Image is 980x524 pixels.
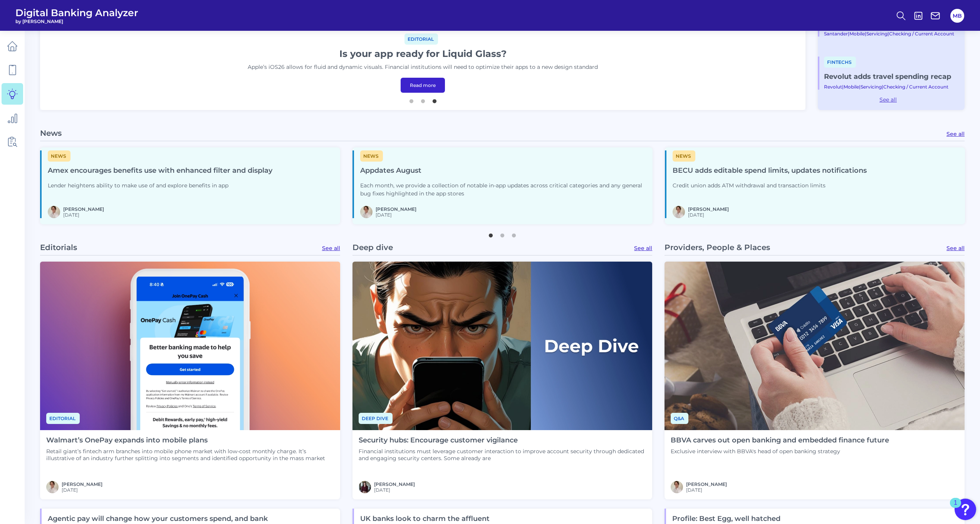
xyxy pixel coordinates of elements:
[401,78,445,93] a: Read more
[15,7,138,18] span: Digital Banking Analyzer
[842,84,844,90] span: |
[48,166,272,175] h4: Amex encourages benefits use with enhanced filter and display
[673,182,867,190] p: Credit union adds ATM withdrawal and transaction limits
[374,487,415,493] span: [DATE]
[824,31,848,37] a: Santander
[359,436,646,445] h4: Security hubs: Encourage customer vigilance
[360,150,383,162] span: News
[46,481,59,493] img: MIchael McCaw
[848,31,849,37] span: |
[865,31,866,37] span: |
[360,515,646,523] h4: UK banks look to charm the affluent
[672,515,807,523] h4: Profile: Best Egg, well hatched
[404,35,438,42] a: Editorial
[883,84,948,90] a: Checking / Current Account
[62,487,102,493] span: [DATE]
[48,515,334,523] h4: Agentic pay will change how your customers spend, and bank
[376,206,416,212] a: [PERSON_NAME]
[40,262,340,430] img: News - Phone (3).png
[946,245,965,252] a: See all
[360,166,646,175] h4: Appdates August
[46,414,80,422] a: Editorial
[671,448,889,455] p: Exclusive interview with BBVA's head of open banking strategy
[431,95,438,103] button: 3
[861,84,882,90] a: Servicing
[634,245,652,252] a: See all
[352,262,653,430] img: Deep Dives with Right Label.png
[824,57,856,68] span: Fintechs
[46,448,334,462] p: Retail giant’s fintech arm branches into mobile phone market with low-cost monthly charge. It’s i...
[46,413,80,424] span: Editorial
[339,48,507,60] h1: Is your app ready for Liquid Glass?
[849,31,865,37] a: Mobile
[673,206,685,218] img: MIchael McCaw
[818,96,958,103] a: See all
[40,243,77,252] p: Editorials
[665,243,770,252] p: Providers, People & Places
[673,150,695,162] span: News
[46,436,334,445] h4: Walmart’s OnePay expands into mobile plans
[359,413,393,424] span: Deep dive
[15,18,138,24] span: by [PERSON_NAME]
[673,166,867,175] h4: BECU adds editable spend limits, updates notifications
[882,84,883,90] span: |
[48,150,70,162] span: News
[63,206,104,212] a: [PERSON_NAME]
[946,130,965,137] a: See all
[62,481,102,487] a: [PERSON_NAME]
[374,481,415,487] a: [PERSON_NAME]
[419,95,427,103] button: 2
[487,230,495,237] button: 1
[686,487,727,493] span: [DATE]
[360,182,646,199] p: Each month, we provide a collection of notable in-app updates across critical categories and any ...
[48,152,70,159] a: News
[359,448,646,462] p: Financial institutions must leverage customer interaction to improve account security through ded...
[688,212,729,218] span: [DATE]
[671,436,889,445] h4: BBVA carves out open banking and embedded finance future
[48,206,60,218] img: MIchael McCaw
[40,128,62,138] p: News
[955,499,976,520] button: Open Resource Center, 1 new notification
[688,206,729,212] a: [PERSON_NAME]
[671,414,688,422] a: Q&A
[408,95,415,103] button: 1
[322,245,340,252] a: See all
[360,206,373,218] img: MIchael McCaw
[671,413,688,424] span: Q&A
[665,262,965,430] img: Tarjeta-de-credito-BBVA.jpg
[359,414,393,422] a: Deep dive
[376,212,416,218] span: [DATE]
[950,9,964,23] button: MB
[824,72,958,81] a: Revolut adds travel spending recap​
[359,481,371,493] img: RNFetchBlobTmp_0b8yx2vy2p867rz195sbp4h.png
[248,63,598,72] p: Apple’s iOS26 allows for fluid and dynamic visuals. Financial institutions will need to optimize ...
[673,152,695,159] a: News
[404,33,438,45] span: Editorial
[889,31,954,37] a: Checking / Current Account
[48,182,272,190] p: Lender heightens ability to make use of and explore benefits in app
[954,503,957,513] div: 1
[824,84,842,90] a: Revolut
[352,243,393,252] p: Deep dive
[888,31,889,37] span: |
[510,230,518,237] button: 3
[859,84,861,90] span: |
[844,84,859,90] a: Mobile
[63,212,104,218] span: [DATE]
[498,230,506,237] button: 2
[671,481,683,493] img: MIchael McCaw
[686,481,727,487] a: [PERSON_NAME]
[360,152,383,159] a: News
[866,31,888,37] a: Servicing
[824,58,856,65] a: Fintechs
